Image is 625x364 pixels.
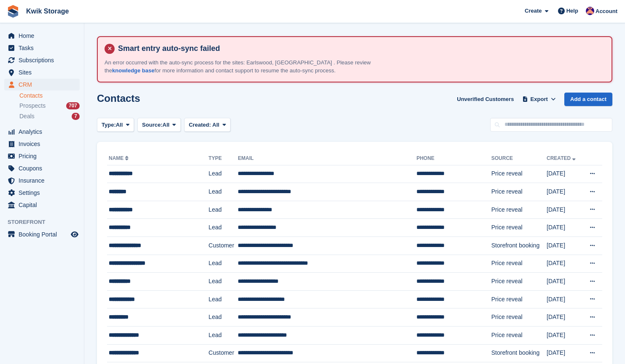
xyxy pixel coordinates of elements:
[23,4,72,18] a: Kwik Storage
[8,218,84,226] span: Storefront
[97,118,134,132] button: Type: All
[520,93,558,106] button: Export
[19,150,69,162] span: Pricing
[416,152,491,165] th: Phone
[4,175,80,186] a: menu
[209,152,238,165] th: Type
[586,7,594,15] img: Jade Stanley
[212,122,220,128] span: All
[209,219,238,237] td: Lead
[4,126,80,138] a: menu
[19,162,69,174] span: Coupons
[116,121,123,129] span: All
[72,113,80,120] div: 7
[564,93,612,106] a: Add a contact
[4,79,80,90] a: menu
[19,138,69,150] span: Invoices
[453,93,517,106] a: Unverified Customers
[4,187,80,199] a: menu
[19,199,69,211] span: Capital
[491,308,547,327] td: Price reveal
[19,54,69,66] span: Subscriptions
[547,344,582,362] td: [DATE]
[4,228,80,240] a: menu
[595,7,617,16] span: Account
[19,101,80,110] a: Prospects 707
[70,229,80,239] a: Preview store
[547,219,582,237] td: [DATE]
[209,290,238,308] td: Lead
[4,150,80,162] a: menu
[566,7,578,15] span: Help
[4,138,80,150] a: menu
[97,93,140,104] h1: Contacts
[19,112,35,120] span: Deals
[19,175,69,186] span: Insurance
[19,112,80,121] a: Deals 7
[209,237,238,255] td: Customer
[109,155,130,161] a: Name
[112,67,154,74] a: knowledge base
[547,308,582,327] td: [DATE]
[184,118,231,132] button: Created: All
[491,183,547,201] td: Price reveal
[4,42,80,54] a: menu
[163,121,170,129] span: All
[19,79,69,90] span: CRM
[102,121,116,129] span: Type:
[491,219,547,237] td: Price reveal
[137,118,181,132] button: Source: All
[19,126,69,138] span: Analytics
[4,54,80,66] a: menu
[491,165,547,183] td: Price reveal
[209,273,238,291] td: Lead
[547,183,582,201] td: [DATE]
[19,66,69,78] span: Sites
[7,5,19,18] img: stora-icon-8386f47178a22dfd0bd8f6a31ec36ba5ce8667c1dd55bd0f319d3a0aa187defe.svg
[4,30,80,42] a: menu
[209,327,238,345] td: Lead
[238,152,416,165] th: Email
[19,228,69,240] span: Booking Portal
[189,122,211,128] span: Created:
[4,199,80,211] a: menu
[491,327,547,345] td: Price reveal
[547,201,582,219] td: [DATE]
[547,165,582,183] td: [DATE]
[115,44,605,53] h4: Smart entry auto-sync failed
[4,66,80,78] a: menu
[491,237,547,255] td: Storefront booking
[547,155,577,161] a: Created
[491,290,547,308] td: Price reveal
[209,255,238,273] td: Lead
[491,152,547,165] th: Source
[547,237,582,255] td: [DATE]
[209,201,238,219] td: Lead
[19,42,69,54] span: Tasks
[19,92,80,100] a: Contacts
[491,344,547,362] td: Storefront booking
[491,273,547,291] td: Price reveal
[142,121,162,129] span: Source:
[209,344,238,362] td: Customer
[209,183,238,201] td: Lead
[105,58,400,75] p: An error occurred with the auto-sync process for the sites: Earlswood, [GEOGRAPHIC_DATA] . Please...
[19,30,69,42] span: Home
[66,102,80,109] div: 707
[547,255,582,273] td: [DATE]
[209,308,238,327] td: Lead
[19,187,69,199] span: Settings
[4,162,80,174] a: menu
[531,95,548,104] span: Export
[209,165,238,183] td: Lead
[547,273,582,291] td: [DATE]
[547,327,582,345] td: [DATE]
[491,201,547,219] td: Price reveal
[19,102,46,110] span: Prospects
[547,290,582,308] td: [DATE]
[491,255,547,273] td: Price reveal
[525,7,542,15] span: Create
